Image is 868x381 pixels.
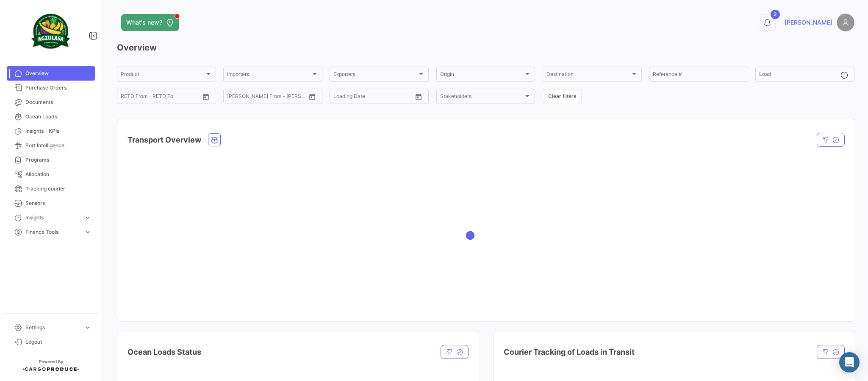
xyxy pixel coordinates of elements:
span: [PERSON_NAME] [785,18,832,27]
span: expand_more [84,324,92,331]
span: Documents [25,98,92,106]
button: Open calendar [306,90,319,103]
a: Port Intelligence [7,138,95,153]
span: Product [121,73,205,78]
a: Programs [7,153,95,167]
input: To [139,95,176,101]
span: What's new? [126,18,162,27]
span: Allocation [25,171,92,178]
span: Settings [25,324,80,331]
span: Purchase Orders [25,84,92,92]
span: Origin [440,73,524,78]
span: Programs [25,156,92,164]
h4: Transport Overview [128,134,201,146]
span: Importers [227,73,311,78]
button: Open calendar [412,90,425,103]
span: Port Intelligence [25,142,92,149]
button: Ocean [208,134,220,146]
button: What's new? [121,14,179,31]
span: Exporters [333,73,417,78]
input: From [121,95,133,101]
span: Destination [546,73,630,78]
img: agzulasa-logo.png [30,10,72,53]
a: Documents [7,95,95,109]
a: Insights - KPIs [7,124,95,138]
input: From [227,95,239,101]
a: Overview [7,66,95,81]
span: Insights [25,214,80,221]
span: Sensors [25,199,92,207]
a: Sensors [7,196,95,210]
div: Open Intercom Messenger [839,352,860,373]
span: Logout [25,338,92,346]
button: Open calendar [200,90,212,103]
span: expand_more [84,228,92,236]
button: Clear filters [543,89,582,103]
a: Ocean Loads [7,109,95,124]
span: Finance Tools [25,228,80,236]
a: Purchase Orders [7,81,95,95]
input: To [351,95,389,101]
h3: Overview [117,42,854,53]
input: From [333,95,345,101]
span: Stakeholders [440,95,524,101]
img: placeholder-user.png [837,14,854,31]
span: expand_more [84,214,92,221]
h4: Ocean Loads Status [128,346,201,358]
span: Ocean Loads [25,113,92,120]
span: Tracking courier [25,185,92,193]
a: Tracking courier [7,182,95,196]
h4: Courier Tracking of Loads in Transit [504,346,635,358]
input: To [245,95,283,101]
span: Overview [25,70,92,77]
span: Insights - KPIs [25,127,92,135]
a: Allocation [7,167,95,182]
